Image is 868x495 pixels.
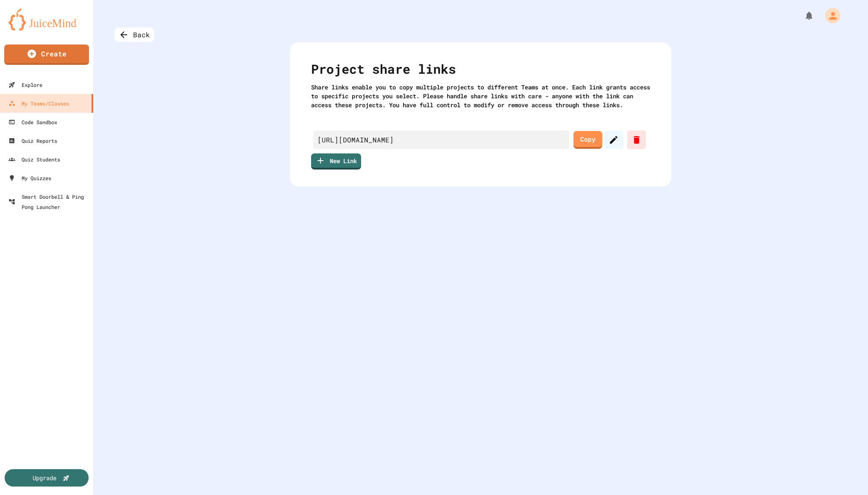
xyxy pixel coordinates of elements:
div: Back [114,28,154,42]
div: My Notifications [788,8,816,23]
div: Quiz Students [8,154,60,164]
div: [URL][DOMAIN_NAME] [313,131,569,149]
div: My Account [816,6,843,25]
div: Code Sandbox [8,117,57,127]
iframe: chat widget [798,424,860,460]
div: Project share links [311,59,650,83]
a: Copy [573,131,602,149]
div: My Teams/Classes [8,98,69,108]
div: Share links enable you to copy multiple projects to different Teams at once. Each link grants acc... [311,83,650,109]
div: Quiz Reports [8,136,57,146]
div: Smart Doorbell & Ping Pong Launcher [8,192,90,212]
iframe: chat widget [832,461,860,487]
div: Explore [8,80,42,90]
div: My Quizzes [8,173,51,183]
a: Create [4,44,89,65]
div: Upgrade [33,473,56,482]
a: New Link [311,153,361,170]
img: logo-orange.svg [8,8,85,31]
